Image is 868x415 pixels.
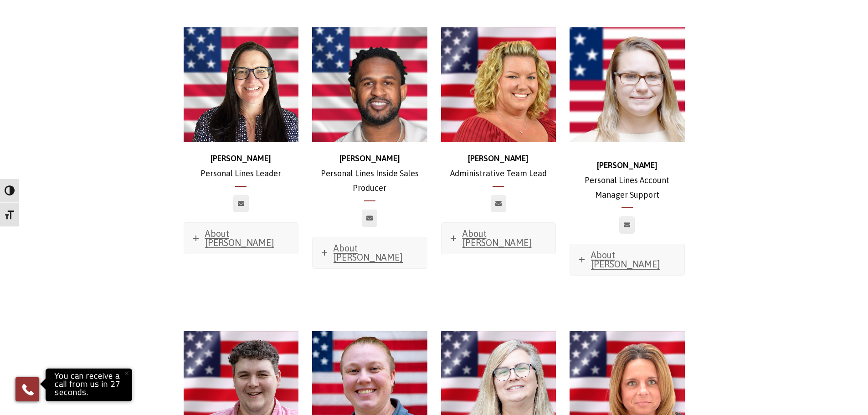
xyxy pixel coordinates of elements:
span: About [PERSON_NAME] [591,250,660,269]
span: About [PERSON_NAME] [205,228,274,248]
strong: [PERSON_NAME] [597,160,657,170]
p: Personal Lines Account Manager Support [570,158,685,202]
img: Dori_500x500 [441,27,556,143]
a: About [PERSON_NAME] [184,223,298,254]
img: brianna-500x500 (1) [570,27,685,143]
strong: [PERSON_NAME] [468,154,529,163]
p: Personal Lines Leader [184,151,299,181]
a: About [PERSON_NAME] [442,223,556,254]
a: About [PERSON_NAME] [313,237,427,268]
span: About [PERSON_NAME] [334,243,403,262]
img: Jennifer-500x500 [184,27,299,143]
strong: [PERSON_NAME] [339,154,400,163]
img: headshot 500x500 [312,27,427,143]
img: Phone icon [21,382,35,397]
a: About [PERSON_NAME] [570,244,684,275]
span: About [PERSON_NAME] [462,228,532,248]
p: Personal Lines Inside Sales Producer [312,151,427,195]
p: Administrative Team Lead [441,151,556,181]
p: You can receive a call from us in 27 seconds. [48,371,130,399]
strong: [PERSON_NAME] [211,154,271,163]
button: Close [116,363,136,383]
